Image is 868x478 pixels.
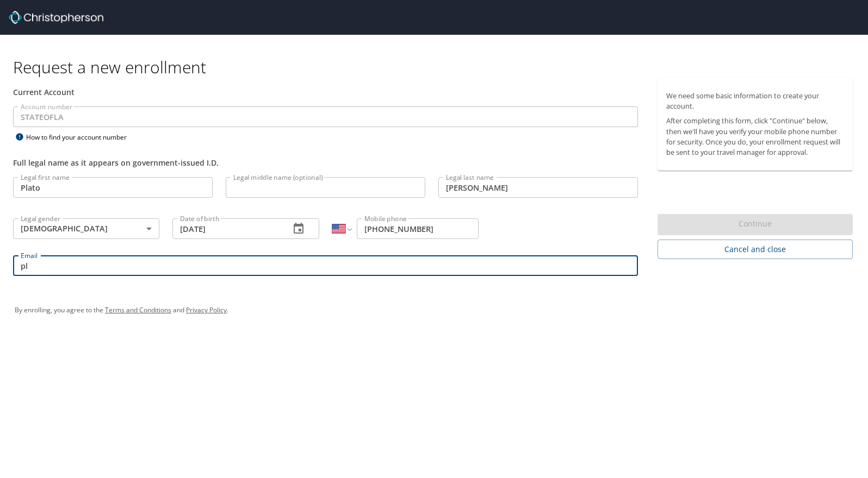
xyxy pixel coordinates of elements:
[105,305,171,315] a: Terms and Conditions
[666,116,844,158] p: After completing this form, click "Continue" below, then we'll have you verify your mobile phone ...
[666,91,844,111] p: We need some basic information to create your account.
[658,240,853,260] button: Cancel and close
[13,157,638,168] div: Full legal name as it appears on government-issued I.D.
[13,130,149,144] div: How to find your account number
[172,218,281,239] input: MM/DD/YYYY
[13,56,861,78] h1: Request a new enrollment
[186,305,227,315] a: Privacy Policy
[666,243,844,256] span: Cancel and close
[15,297,853,324] div: By enrolling, you agree to the and .
[9,11,103,24] img: cbt logo
[13,86,638,98] div: Current Account
[13,218,159,239] div: [DEMOGRAPHIC_DATA]
[357,218,478,239] input: Enter phone number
